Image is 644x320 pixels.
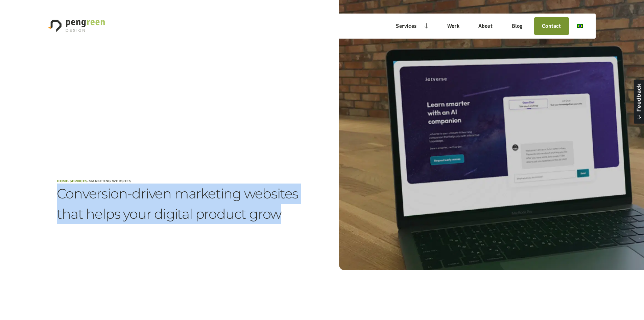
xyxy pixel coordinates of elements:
img: Português do Brasil [577,24,583,28]
a: Blog [504,18,530,34]
span: Feedback [9,2,40,8]
button: Services sub-menu [424,17,432,35]
a: About [471,18,500,34]
a: Work [440,18,467,34]
h1: Marketing Websites [89,179,131,183]
span: Conversion-driven marketing websites that helps your digital product grow [57,184,305,224]
span: • [87,179,89,183]
span:  [4,3,9,7]
nav: Main [388,17,585,35]
nav: breadcrumbs [57,178,131,184]
a: Services [70,179,87,183]
span: • [68,179,70,183]
a: Services [388,18,424,34]
a: Contact [538,22,565,30]
a: Home [57,179,68,183]
a: pt_BR [573,18,585,34]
